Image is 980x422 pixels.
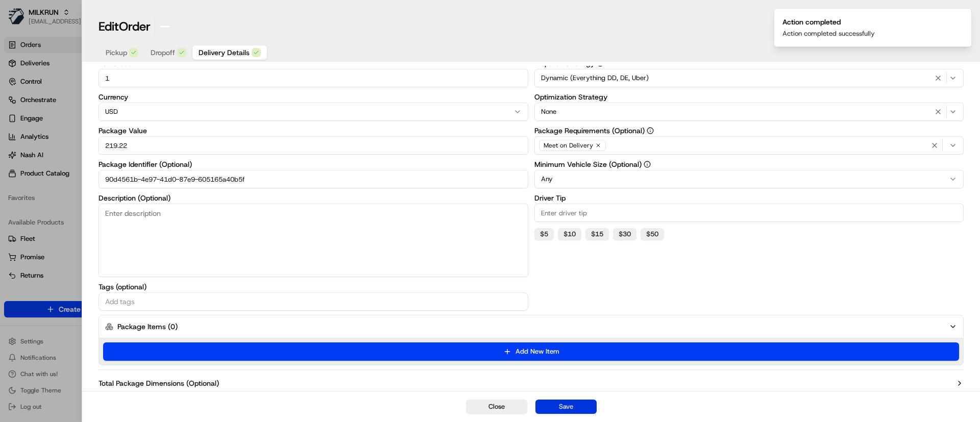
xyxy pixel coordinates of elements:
label: Tags (optional) [99,283,528,290]
button: None [534,103,964,121]
label: Dispatch Strategy [534,60,964,67]
button: $50 [641,228,664,240]
label: Minimum Vehicle Size (Optional) [534,161,964,168]
input: Enter driver tip [534,204,964,222]
span: Delivery Details [199,47,250,58]
button: Meet on Delivery [534,136,964,155]
button: Close [466,400,527,414]
label: Package Value [99,127,528,134]
input: Enter package identifier [99,170,528,188]
span: Pickup [106,47,127,58]
label: Optimization Strategy [534,93,964,101]
button: $10 [558,228,581,240]
input: Enter package value [99,136,528,155]
span: Meet on Delivery [544,141,593,150]
label: Package Requirements (Optional) [534,127,964,134]
button: Package Requirements (Optional) [647,127,654,134]
button: $5 [534,228,554,240]
button: Add New Item [103,342,959,361]
p: Created At: [925,28,960,37]
p: Order ID: [925,16,952,26]
h1: Edit [99,18,151,35]
input: Add tags [103,295,524,308]
label: Description (Optional) [99,194,528,202]
label: Package Items ( 0 ) [117,321,178,332]
span: None [541,107,556,116]
button: $15 [585,228,609,240]
label: Package Identifier (Optional) [99,161,528,168]
label: Driver Tip [534,194,964,202]
label: Total Package Dimensions (Optional) [99,378,219,388]
button: Save [535,400,597,414]
button: $30 [613,228,636,240]
button: Package Items (0) [99,315,964,338]
label: Currency [99,93,528,101]
span: Order [119,18,151,35]
button: Dynamic (Everything DD, DE, Uber) [534,69,964,87]
button: Minimum Vehicle Size (Optional) [644,161,651,168]
span: Dynamic (Everything DD, DE, Uber) [541,73,649,83]
button: Total Package Dimensions (Optional) [99,378,964,388]
input: Enter items count [99,69,528,87]
label: Items Count [99,60,528,67]
span: Dropoff [151,47,175,58]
